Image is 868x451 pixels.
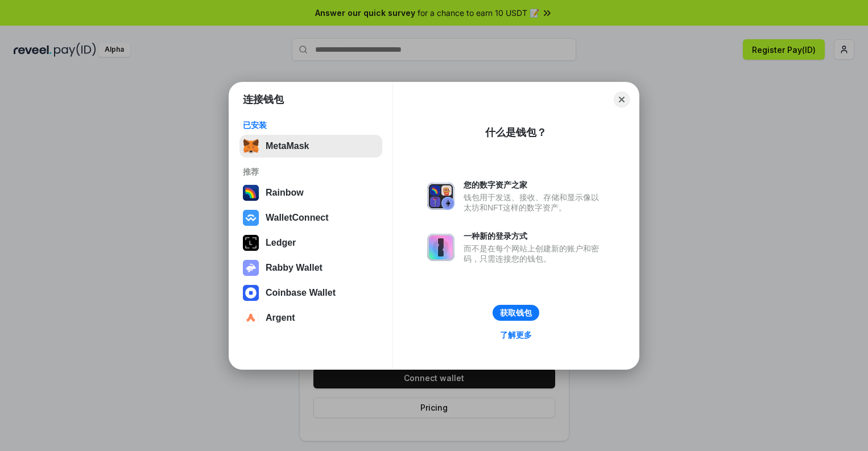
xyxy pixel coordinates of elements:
img: svg+xml,%3Csvg%20xmlns%3D%22http%3A%2F%2Fwww.w3.org%2F2000%2Fsvg%22%20fill%3D%22none%22%20viewBox... [243,260,259,276]
div: 已安装 [243,120,379,130]
div: 获取钱包 [500,308,532,318]
img: svg+xml,%3Csvg%20xmlns%3D%22http%3A%2F%2Fwww.w3.org%2F2000%2Fsvg%22%20fill%3D%22none%22%20viewBox... [427,234,454,261]
button: WalletConnect [239,206,382,229]
img: svg+xml,%3Csvg%20width%3D%2228%22%20height%3D%2228%22%20viewBox%3D%220%200%2028%2028%22%20fill%3D... [243,210,259,226]
div: WalletConnect [266,213,329,223]
div: Ledger [266,238,296,248]
img: svg+xml,%3Csvg%20xmlns%3D%22http%3A%2F%2Fwww.w3.org%2F2000%2Fsvg%22%20width%3D%2228%22%20height%3... [243,235,259,251]
div: 您的数字资产之家 [464,180,605,190]
button: Coinbase Wallet [239,282,382,304]
button: Close [614,92,630,107]
button: Rainbow [239,181,382,204]
button: MetaMask [239,135,382,158]
img: svg+xml,%3Csvg%20xmlns%3D%22http%3A%2F%2Fwww.w3.org%2F2000%2Fsvg%22%20fill%3D%22none%22%20viewBox... [427,183,454,210]
div: 了解更多 [500,330,532,340]
div: Argent [266,313,295,323]
img: svg+xml,%3Csvg%20width%3D%22120%22%20height%3D%22120%22%20viewBox%3D%220%200%20120%20120%22%20fil... [243,185,259,201]
a: 了解更多 [493,328,539,342]
img: svg+xml,%3Csvg%20width%3D%2228%22%20height%3D%2228%22%20viewBox%3D%220%200%2028%2028%22%20fill%3D... [243,285,259,301]
button: Rabby Wallet [239,256,382,279]
div: 什么是钱包？ [485,126,547,139]
button: 获取钱包 [493,305,539,321]
h1: 连接钱包 [243,93,284,106]
div: 推荐 [243,167,379,177]
div: Rainbow [266,188,304,198]
div: 而不是在每个网站上创建新的账户和密码，只需连接您的钱包。 [464,243,605,264]
div: MetaMask [266,141,309,151]
button: Ledger [239,231,382,254]
div: 一种新的登录方式 [464,231,605,241]
button: Argent [239,307,382,329]
img: svg+xml,%3Csvg%20width%3D%2228%22%20height%3D%2228%22%20viewBox%3D%220%200%2028%2028%22%20fill%3D... [243,310,259,326]
div: Rabby Wallet [266,263,323,273]
img: svg+xml,%3Csvg%20fill%3D%22none%22%20height%3D%2233%22%20viewBox%3D%220%200%2035%2033%22%20width%... [243,138,259,154]
div: Coinbase Wallet [266,288,336,298]
div: 钱包用于发送、接收、存储和显示像以太坊和NFT这样的数字资产。 [464,192,605,213]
